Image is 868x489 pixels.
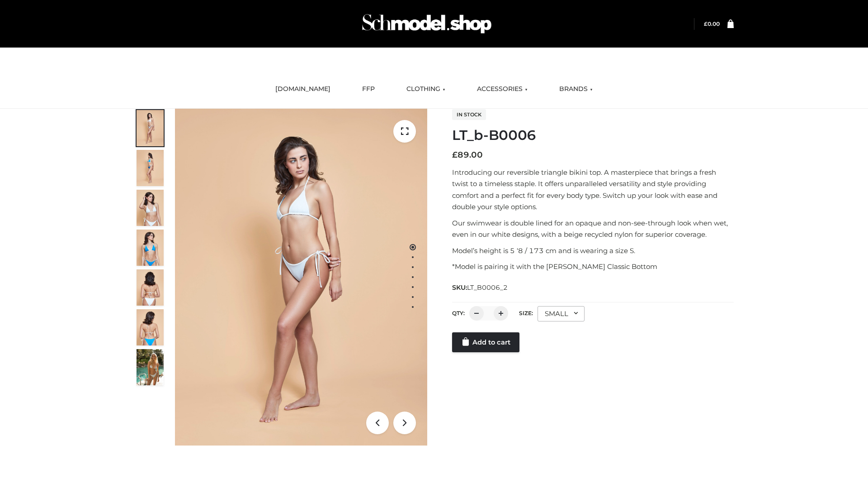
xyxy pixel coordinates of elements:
[452,167,734,213] p: Introducing our reversible triangle bikini top. A masterpiece that brings a fresh twist to a time...
[452,282,509,293] span: SKU:
[137,150,164,186] img: ArielClassicBikiniTop_CloudNine_AzureSky_OW114ECO_2-scaled.jpg
[175,109,427,446] img: LT_b-B0006
[452,127,734,144] h1: LT_b-B0006
[704,20,708,27] span: £
[137,349,164,385] img: Arieltop_CloudNine_AzureSky2.jpg
[704,20,720,27] bdi: 0.00
[137,190,164,226] img: ArielClassicBikiniTop_CloudNine_AzureSky_OW114ECO_3-scaled.jpg
[137,309,164,345] img: ArielClassicBikiniTop_CloudNine_AzureSky_OW114ECO_8-scaled.jpg
[452,310,465,316] label: QTY:
[137,110,164,146] img: ArielClassicBikiniTop_CloudNine_AzureSky_OW114ECO_1-scaled.jpg
[452,261,734,273] p: *Model is pairing it with the [PERSON_NAME] Classic Bottom
[269,79,337,99] a: [DOMAIN_NAME]
[704,20,720,27] a: £0.00
[452,332,519,352] a: Add to cart
[452,150,458,160] span: £
[359,6,495,42] img: Schmodel Admin 964
[355,79,382,99] a: FFP
[467,283,508,292] span: LT_B0006_2
[452,150,483,160] bdi: 89.00
[452,109,486,120] span: In stock
[400,79,452,99] a: CLOTHING
[452,217,734,240] p: Our swimwear is double lined for an opaque and non-see-through look when wet, even in our white d...
[137,230,164,266] img: ArielClassicBikiniTop_CloudNine_AzureSky_OW114ECO_4-scaled.jpg
[137,269,164,306] img: ArielClassicBikiniTop_CloudNine_AzureSky_OW114ECO_7-scaled.jpg
[470,79,534,99] a: ACCESSORIES
[538,306,585,321] div: SMALL
[552,79,599,99] a: BRANDS
[519,310,533,316] label: Size:
[452,245,734,257] p: Model’s height is 5 ‘8 / 173 cm and is wearing a size S.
